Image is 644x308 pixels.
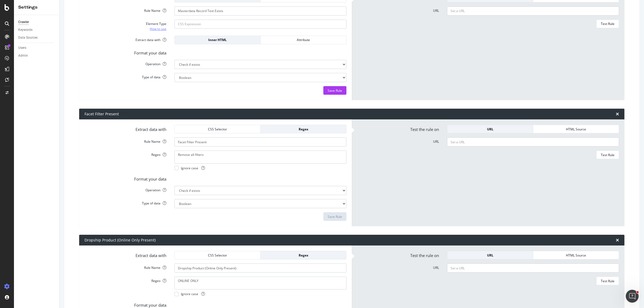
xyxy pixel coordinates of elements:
span: Ignore case [181,292,205,296]
div: Save Rule [328,88,342,93]
span: Ignore case [181,166,205,170]
a: Data Sources [18,35,56,41]
div: Keywords [18,27,32,33]
label: Extract data with [80,36,170,42]
input: Set a URL [447,6,619,16]
div: Data Sources [18,35,38,41]
div: Attribute [265,38,342,42]
label: Operation [80,60,170,66]
input: Provide a name [174,263,346,273]
div: Element Type [85,21,166,26]
label: Rule Name [80,6,170,13]
a: Admin [18,53,56,58]
input: Provide a name [174,6,346,16]
input: Set a URL [447,137,619,146]
label: Rule Name [80,137,170,144]
a: How to use [150,26,166,32]
label: Regex [80,277,170,283]
label: URL [353,137,443,144]
a: Crawler [18,19,56,25]
div: Regex [265,127,342,131]
div: Crawler [18,19,29,25]
label: URL [353,263,443,270]
div: Test Rule [601,279,614,283]
label: Format your data [80,174,170,182]
button: Save Rule [323,212,346,221]
button: Regex [261,251,346,259]
div: Users [18,45,26,51]
textarea: Remove all filters [174,151,346,163]
button: URL [447,251,533,259]
button: CSS Selector [174,125,261,133]
div: Dropship Product (Online Only Present) [85,237,156,243]
div: Test Rule [601,21,614,26]
button: HTML Source [533,251,619,259]
a: Users [18,45,56,51]
button: CSS Selector [174,251,261,259]
div: times [616,112,619,116]
div: Facet Filter Present [85,111,119,117]
label: URL [353,6,443,13]
div: times [616,238,619,242]
button: Attribute [261,36,346,44]
label: Type of data [80,73,170,79]
button: Test Rule [596,20,619,28]
div: URL [452,127,529,131]
button: Test Rule [596,151,619,159]
div: Settings [18,4,55,10]
div: Inner HTML [179,38,256,42]
div: Save Rule [328,214,342,219]
div: HTML Source [537,127,614,131]
a: Keywords [18,27,56,33]
label: Test the rule on [353,125,443,132]
button: URL [447,125,533,133]
iframe: Intercom live chat [626,290,639,303]
input: Set a URL [447,263,619,273]
button: Regex [261,125,346,133]
label: Rule Name [80,263,170,270]
label: Format your data [80,48,170,56]
label: Operation [80,186,170,192]
button: Inner HTML [174,36,261,44]
label: Test the rule on [353,251,443,258]
div: HTML Source [537,253,614,258]
label: Type of data [80,199,170,206]
div: URL [452,253,529,258]
div: CSS Selector [179,127,256,131]
div: Admin [18,53,28,58]
div: Regex [265,253,342,258]
input: CSS Expression [174,20,346,29]
input: Provide a name [174,137,346,146]
div: Test Rule [601,153,614,157]
label: Format your data [80,300,170,308]
button: Test Rule [596,277,619,285]
label: Extract data with [80,251,170,258]
div: CSS Selector [179,253,256,258]
textarea: ONLINE ONLY [174,277,346,289]
label: Extract data with [80,125,170,132]
button: Save Rule [323,86,346,95]
button: HTML Source [533,125,619,133]
label: Regex [80,151,170,157]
